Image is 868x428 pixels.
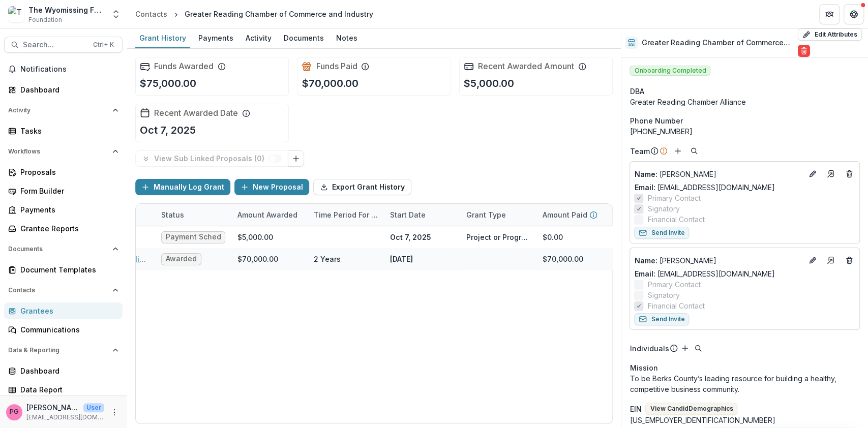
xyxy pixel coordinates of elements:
[460,209,512,220] div: Grant Type
[154,62,214,71] h2: Funds Awarded
[8,246,108,253] span: Documents
[460,204,536,226] div: Grant Type
[688,145,700,157] button: Search
[308,204,384,226] div: Time Period For Grant
[20,126,114,136] div: Tasks
[634,268,774,279] a: Email: [EMAIL_ADDRESS][DOMAIN_NAME]
[131,7,377,21] nav: breadcrumb
[543,254,583,264] div: $70,000.00
[231,209,304,220] div: Amount Awarded
[237,254,278,264] div: $70,000.00
[280,28,328,48] a: Documents
[384,209,432,220] div: Start Date
[4,381,123,398] a: Data Report
[288,150,304,167] button: Link Grants
[634,169,802,179] p: [PERSON_NAME]
[135,30,190,45] div: Grant History
[4,102,123,118] button: Open Activity
[237,232,273,242] div: $5,000.00
[4,362,123,379] a: Dashboard
[4,61,123,77] button: Notifications
[155,204,231,226] div: Status
[26,413,104,422] p: [EMAIL_ADDRESS][DOMAIN_NAME]
[634,227,689,239] button: Send Invite
[20,167,114,177] div: Proposals
[466,232,530,242] div: Project or Program
[823,252,839,268] a: Go to contact
[135,28,190,48] a: Grant History
[634,255,802,266] p: [PERSON_NAME]
[166,255,197,263] span: Awarded
[543,232,563,242] div: $0.00
[645,403,737,415] button: View CandidDemographics
[155,209,190,220] div: Status
[647,290,679,300] span: Signatory
[634,182,774,193] a: Email: [EMAIL_ADDRESS][DOMAIN_NAME]
[630,146,649,157] p: Team
[634,255,802,266] a: Name: [PERSON_NAME]
[4,37,123,53] button: Search...
[131,7,171,21] a: Contacts
[630,115,682,126] span: Phone Number
[314,254,341,264] div: 2 Years
[8,107,108,114] span: Activity
[154,108,238,118] h2: Recent Awarded Date
[280,30,328,45] div: Documents
[843,254,855,266] button: Deletes
[8,347,108,354] span: Data & Reporting
[231,204,308,226] div: Amount Awarded
[20,204,114,215] div: Payments
[8,148,108,155] span: Workflows
[242,28,276,48] a: Activity
[647,214,704,225] span: Financial Contact
[478,62,574,71] h2: Recent Awarded Amount
[630,415,860,425] div: [US_EMPLOYER_IDENTIFICATION_NUMBER]
[4,241,123,257] button: Open Documents
[4,321,123,338] a: Communications
[20,186,114,196] div: Form Builder
[823,166,839,182] a: Go to contact
[647,279,700,290] span: Primary Contact
[26,402,79,413] p: [PERSON_NAME]
[630,86,644,97] span: DBA
[8,6,24,22] img: The Wyomissing Foundation
[634,169,802,179] a: Name: [PERSON_NAME]
[108,406,121,418] button: More
[806,168,819,180] button: Edit
[4,164,123,180] a: Proposals
[630,404,641,414] p: EIN
[634,269,655,278] span: Email:
[630,126,860,137] div: [PHONE_NUMBER]
[194,30,237,45] div: Payments
[83,403,104,412] p: User
[154,155,268,163] p: View Sub Linked Proposals ( 0 )
[166,233,221,241] span: Payment Schedule
[844,4,864,24] button: Get Help
[234,179,309,195] button: New Proposal
[4,182,123,199] a: Form Builder
[91,39,116,50] div: Ctrl + K
[384,204,460,226] div: Start Date
[20,84,114,95] div: Dashboard
[4,123,123,139] a: Tasks
[140,123,196,138] p: Oct 7, 2025
[28,15,62,24] span: Foundation
[464,76,514,91] p: $5,000.00
[140,76,196,91] p: $75,000.00
[4,261,123,278] a: Document Templates
[630,66,710,76] span: Onboarding Completed
[20,365,114,376] div: Dashboard
[302,76,358,91] p: $70,000.00
[692,342,704,354] button: Search
[332,30,362,45] div: Notes
[679,342,691,354] button: Add
[843,168,855,180] button: Deletes
[630,343,669,354] p: Individuals
[23,41,87,49] span: Search...
[630,373,860,394] p: To be Berks County’s leading resource for building a healthy, competitive business community.
[135,9,167,19] div: Contacts
[672,145,684,157] button: Add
